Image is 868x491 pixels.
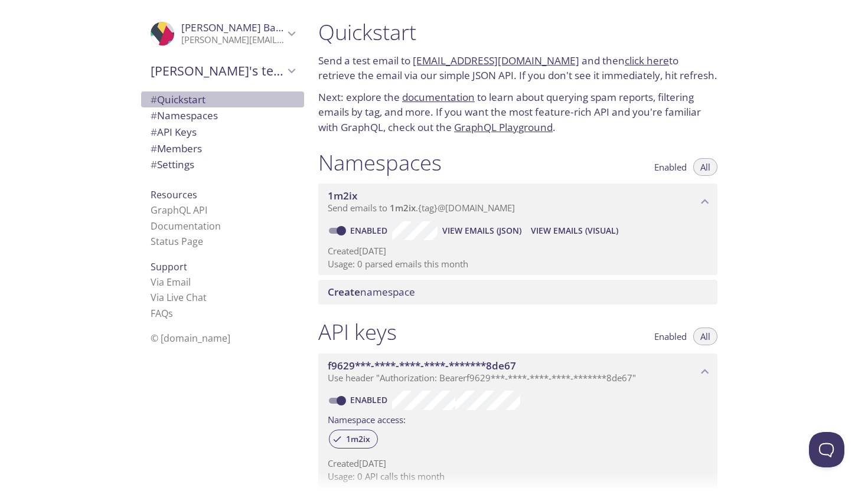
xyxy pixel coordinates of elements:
[151,307,173,320] a: FAQ
[151,142,202,155] span: Members
[318,19,717,45] h1: Quickstart
[151,188,197,201] span: Resources
[151,125,157,139] span: #
[151,93,157,106] span: #
[151,291,207,304] a: Via Live Chat
[328,202,515,214] span: Send emails to . {tag} @[DOMAIN_NAME]
[181,34,284,46] p: [PERSON_NAME][EMAIL_ADDRESS][DOMAIN_NAME]
[647,158,694,176] button: Enabled
[151,235,203,248] a: Status Page
[181,21,292,34] span: [PERSON_NAME] Banks
[809,432,844,467] iframe: Help Scout Beacon - Open
[141,55,304,86] div: Ashley's team
[328,189,357,202] span: 1m2ix
[413,54,579,67] a: [EMAIL_ADDRESS][DOMAIN_NAME]
[328,258,708,270] p: Usage: 0 parsed emails this month
[442,224,521,238] span: View Emails (JSON)
[693,328,717,345] button: All
[151,260,187,273] span: Support
[438,221,526,240] button: View Emails (JSON)
[328,285,360,299] span: Create
[141,156,304,173] div: Team Settings
[402,90,475,104] a: documentation
[141,14,304,53] div: Ashley Banks
[531,224,618,238] span: View Emails (Visual)
[348,225,392,236] a: Enabled
[151,220,221,233] a: Documentation
[151,125,197,139] span: API Keys
[151,109,218,122] span: Namespaces
[318,184,717,220] div: 1m2ix namespace
[647,328,694,345] button: Enabled
[318,280,717,305] div: Create namespace
[328,410,406,427] label: Namespace access:
[151,204,207,217] a: GraphQL API
[328,457,708,470] p: Created [DATE]
[318,90,717,135] p: Next: explore the to learn about querying spam reports, filtering emails by tag, and more. If you...
[318,319,397,345] h1: API keys
[526,221,623,240] button: View Emails (Visual)
[151,109,157,122] span: #
[328,470,708,483] p: Usage: 0 API calls this month
[328,285,415,299] span: namespace
[141,140,304,157] div: Members
[390,202,416,214] span: 1m2ix
[625,54,669,67] a: click here
[151,93,205,106] span: Quickstart
[151,63,284,79] span: [PERSON_NAME]'s team
[151,332,230,345] span: © [DOMAIN_NAME]
[151,158,157,171] span: #
[318,149,442,176] h1: Namespaces
[454,120,553,134] a: GraphQL Playground
[151,142,157,155] span: #
[339,434,377,444] span: 1m2ix
[141,91,304,108] div: Quickstart
[693,158,717,176] button: All
[141,124,304,140] div: API Keys
[329,430,378,449] div: 1m2ix
[328,245,708,257] p: Created [DATE]
[318,53,717,83] p: Send a test email to and then to retrieve the email via our simple JSON API. If you don't see it ...
[141,107,304,124] div: Namespaces
[348,394,392,405] a: Enabled
[168,307,173,320] span: s
[151,276,191,289] a: Via Email
[151,158,194,171] span: Settings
